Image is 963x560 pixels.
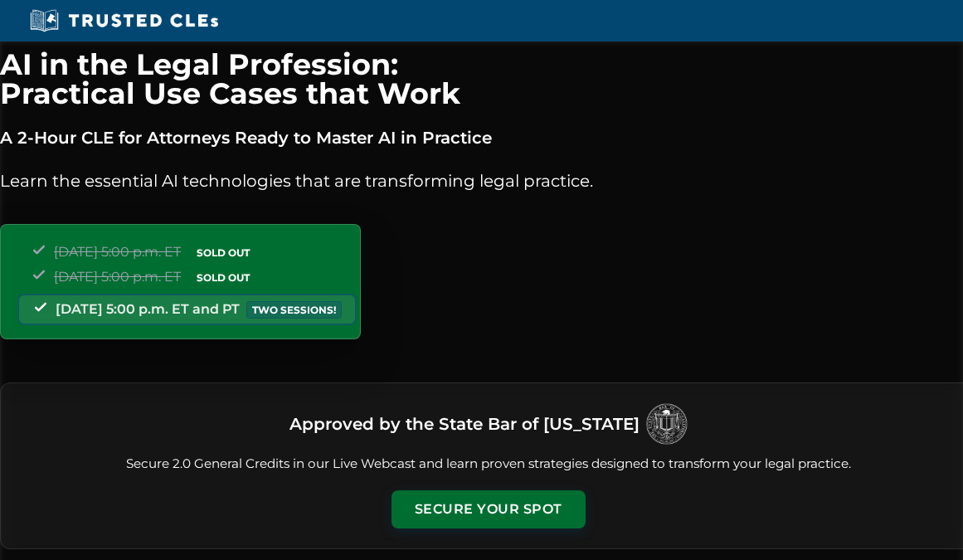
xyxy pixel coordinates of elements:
[289,409,640,439] h3: Approved by the State Bar of [US_STATE]
[21,455,956,474] p: Secure 2.0 General Credits in our Live Webcast and learn proven strategies designed to transform ...
[191,269,255,286] span: SOLD OUT
[191,244,255,261] span: SOLD OUT
[25,8,223,33] img: Trusted CLEs
[54,269,181,285] span: [DATE] 5:00 p.m. ET
[646,403,688,445] img: Logo
[54,244,181,260] span: [DATE] 5:00 p.m. ET
[392,490,586,528] button: Secure Your Spot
